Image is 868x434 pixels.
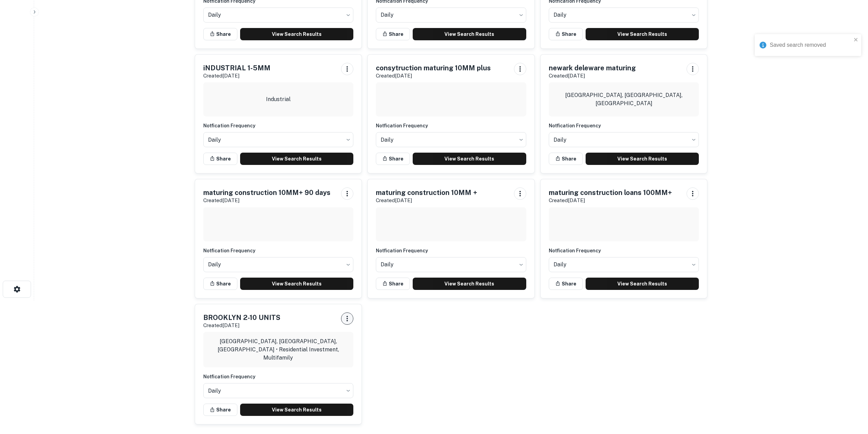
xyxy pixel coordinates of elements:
a: View Search Results [586,28,699,40]
div: Without label [376,5,526,25]
div: Without label [203,5,354,25]
button: Share [376,278,410,290]
div: Without label [376,255,526,274]
h5: iNDUSTRIAL 1-5MM [203,63,270,73]
div: Without label [549,255,699,274]
p: Created [DATE] [203,321,280,330]
button: Share [203,153,237,165]
div: Without label [549,5,699,25]
h5: maturing construction loans 100MM+ [549,187,672,198]
div: Without label [203,381,354,400]
h5: consytruction maturing 10MM plus [376,63,491,73]
p: Industrial [266,95,291,103]
p: Created [DATE] [376,72,491,80]
a: View Search Results [413,28,526,40]
button: Share [203,404,237,416]
p: Created [DATE] [549,72,636,80]
a: View Search Results [240,404,354,416]
h5: maturing construction 10MM + [376,187,477,198]
h6: Notfication Frequency [549,247,699,254]
a: View Search Results [240,28,354,40]
h5: newark deleware maturing [549,63,636,73]
a: View Search Results [586,278,699,290]
button: Share [549,28,583,40]
p: Created [DATE] [549,196,672,205]
a: View Search Results [240,278,354,290]
button: close [854,37,858,43]
h6: Notfication Frequency [376,247,526,254]
button: Share [376,153,410,165]
a: View Search Results [586,153,699,165]
h6: Notfication Frequency [203,122,354,129]
h5: maturing construction 10MM+ 90 days [203,187,330,198]
div: Without label [203,130,354,149]
iframe: Chat Widget [834,379,868,412]
p: Created [DATE] [203,72,270,80]
button: Share [549,153,583,165]
div: Without label [203,255,354,274]
p: [GEOGRAPHIC_DATA], [GEOGRAPHIC_DATA], [GEOGRAPHIC_DATA] [554,91,694,108]
h6: Notfication Frequency [549,122,699,129]
div: Without label [549,130,699,149]
button: Share [203,278,237,290]
button: Share [549,278,583,290]
a: View Search Results [413,153,526,165]
h6: Notfication Frequency [203,373,354,380]
p: [GEOGRAPHIC_DATA], [GEOGRAPHIC_DATA], [GEOGRAPHIC_DATA] • Residential Investment, Multifamily [209,337,348,362]
a: View Search Results [413,278,526,290]
a: View Search Results [240,153,354,165]
h5: BROOKLYN 2-10 UNITS [203,312,280,323]
h6: Notfication Frequency [203,247,354,254]
div: Without label [376,130,526,149]
div: Saved search removed [770,41,852,49]
h6: Notfication Frequency [376,122,526,129]
button: Share [203,28,237,40]
p: Created [DATE] [203,196,330,205]
button: Share [376,28,410,40]
p: Created [DATE] [376,196,477,205]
